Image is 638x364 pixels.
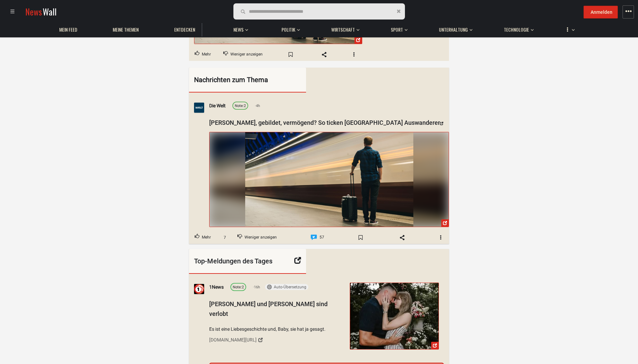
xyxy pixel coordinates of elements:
[209,283,224,291] a: 1News
[194,284,204,294] img: Profilbild von 1News
[232,102,248,110] a: Note:2
[209,325,345,332] span: Es ist eine Liebesgeschichte und, Baby, sie hat ja gesagt.
[209,300,328,317] span: [PERSON_NAME] und [PERSON_NAME] sind verlobt
[209,334,345,346] a: [DOMAIN_NAME][URL]
[391,27,403,33] span: Sport
[232,231,283,244] button: Downvote
[235,104,244,108] span: Note:
[43,5,57,18] span: Wall
[584,6,618,19] button: Anmelden
[305,231,330,244] a: Comment
[500,20,534,36] button: Technologie
[219,234,231,241] span: 7
[350,283,439,350] a: Taylor Swift und Travis Kelce sind verlobt
[591,9,612,15] span: Anmelden
[265,284,308,290] button: Auto-Übersetzung
[253,284,260,290] span: 16h
[504,27,529,33] span: Technologie
[235,103,246,109] div: 2
[202,50,211,59] span: Mehr
[436,23,471,36] a: Unterhaltung
[387,23,406,36] a: Sport
[189,249,306,274] div: Top-Meldungen des Tages
[233,284,244,290] div: 2
[210,132,449,227] img: GzVu4vNXcAA7U4p.jpg
[278,20,300,36] button: Politik
[230,23,247,36] a: News
[174,27,195,33] span: Entdecken
[25,5,57,18] a: NewsWall
[233,27,243,33] span: News
[189,48,217,61] button: Upvote
[439,27,468,33] span: Unterhaltung
[255,103,260,109] span: 4h
[436,20,473,36] button: Unterhaltung
[351,232,370,243] span: Bookmark
[320,233,324,242] span: 57
[209,102,226,109] a: Die Welt
[245,233,277,242] span: Weniger anzeigen
[194,103,204,113] img: Profilbild von Die Welt
[328,23,358,36] a: Wirtschaft
[350,283,439,349] img: Taylor Swift und Travis Kelce sind verlobt
[209,336,257,343] div: [DOMAIN_NAME][URL]
[209,132,449,227] a: Post Image 22770018
[331,27,355,33] span: Wirtschaft
[392,232,412,243] span: Share
[387,20,408,36] button: Sport
[189,231,217,244] button: Upvote
[233,285,242,289] span: Note:
[500,23,532,36] a: Technologie
[282,27,295,33] span: Politik
[245,132,413,227] img: Post Image 22770018
[202,233,211,242] span: Mehr
[218,48,268,61] button: Downvote
[278,23,299,36] a: Politik
[230,50,263,59] span: Weniger anzeigen
[113,27,139,33] span: Meine Themen
[281,49,300,60] span: Bookmark
[328,20,360,36] button: Wirtschaft
[194,74,281,85] div: Nachrichten zum Thema
[314,49,334,60] span: Share
[25,5,42,18] span: News
[230,283,246,291] a: Note:2
[209,119,443,126] a: [PERSON_NAME], gebildet, vermögend? So ticken [GEOGRAPHIC_DATA] Auswanderer
[59,27,77,33] span: Mein Feed
[230,20,250,36] button: News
